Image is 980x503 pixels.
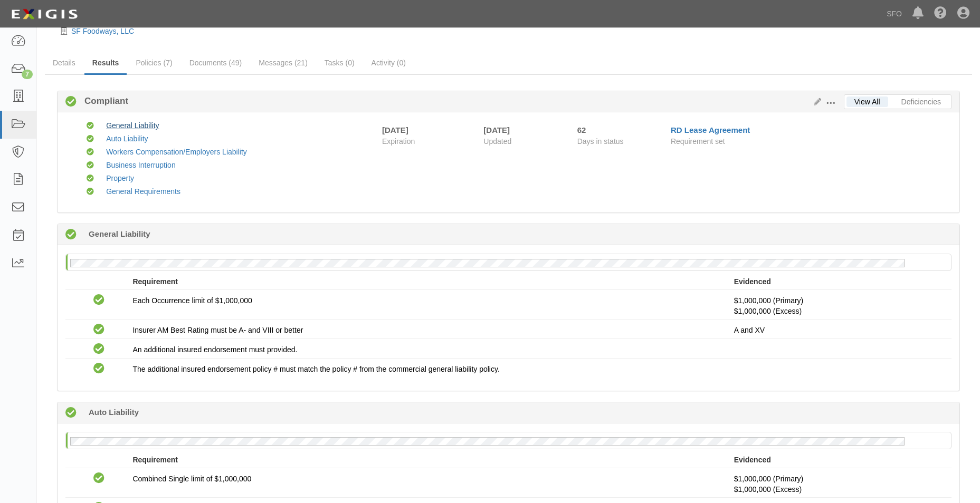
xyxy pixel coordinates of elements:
a: Workers Compensation/Employers Liability [106,148,247,156]
span: The additional insured endorsement policy # must match the policy # from the commercial general l... [132,365,499,373]
i: Compliant [87,136,94,143]
a: Deficiencies [893,96,949,107]
strong: Evidenced [734,456,771,464]
span: Updated [483,137,511,146]
div: Since 06/13/2025 [577,124,663,136]
i: Compliant [93,473,104,484]
p: A and XV [734,325,944,335]
span: Insurer AM Best Rating must be A- and VIII or better [132,326,303,334]
b: Auto Liability [89,407,139,418]
span: An additional insured endorsement must provided. [132,345,297,354]
i: Compliant [87,149,94,156]
strong: Requirement [132,277,178,286]
a: Messages (21) [251,52,316,73]
span: Policy #606305159 Insurer: Truck Insurance Exchange [734,307,802,315]
a: View All [846,96,888,107]
a: RD Lease Agreement [671,125,750,134]
div: 7 [22,70,33,79]
i: Compliant [93,324,104,335]
a: Business Interruption [106,161,176,169]
span: Days in status [577,137,624,146]
span: Combined Single limit of $1,000,000 [132,475,251,483]
b: General Liability [89,228,150,239]
a: Policies (7) [128,52,180,73]
i: Compliant [87,175,94,182]
span: Requirement set [671,137,725,146]
i: Compliant 323 days (since 09/25/2024) [65,229,77,240]
span: Policy #606305159 Insurer: Truck Insurance Exchange [734,485,802,494]
a: SF Foodways, LLC [71,27,134,35]
strong: Requirement [132,456,178,464]
i: Compliant [87,188,94,196]
a: Tasks (0) [317,52,363,73]
p: $1,000,000 (Primary) [734,295,944,316]
i: Compliant 323 days (since 09/25/2024) [65,408,77,419]
span: Expiration [382,136,475,147]
strong: Evidenced [734,277,771,286]
a: Property [106,174,134,182]
a: Edit Results [810,98,821,106]
i: Compliant [93,363,104,374]
i: Help Center - Complianz [934,7,947,20]
a: General Requirements [106,187,180,196]
img: logo-5460c22ac91f19d4615b14bd174203de0afe785f0fc80cf4dbbc73dc1793850b.png [8,5,81,24]
i: Compliant [93,344,104,355]
a: Details [45,52,83,73]
a: Auto Liability [106,134,148,143]
a: Documents (49) [182,52,250,73]
a: Activity (0) [364,52,414,73]
p: $1,000,000 (Primary) [734,473,944,495]
i: Compliant [93,295,104,306]
a: SFO [881,3,907,24]
i: Compliant [87,162,94,169]
i: Compliant [87,122,94,130]
b: Compliant [77,95,128,108]
a: Results [84,52,127,75]
a: General Liability [106,121,159,130]
div: [DATE] [382,124,408,136]
i: Compliant [65,96,77,108]
span: Each Occurrence limit of $1,000,000 [132,296,252,305]
div: [DATE] [483,124,561,136]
